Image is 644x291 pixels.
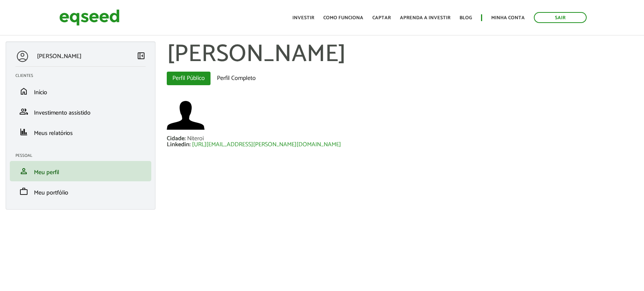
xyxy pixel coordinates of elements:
[15,153,151,158] h2: Pessoal
[19,167,28,176] span: person
[292,15,314,20] a: Investir
[189,139,191,150] span: :
[167,41,638,68] h1: [PERSON_NAME]
[10,81,151,101] li: Início
[10,122,151,142] li: Meus relatórios
[491,15,525,20] a: Minha conta
[372,15,391,20] a: Captar
[460,15,472,20] a: Blog
[19,187,28,196] span: work
[15,187,146,196] a: workMeu portfólio
[184,133,186,144] span: :
[34,128,73,138] span: Meus relatórios
[167,136,187,142] div: Cidade
[534,12,587,23] a: Sair
[167,96,204,134] img: Foto de Gustavo Gomes
[400,15,450,20] a: Aprenda a investir
[10,101,151,122] li: Investimento assistido
[15,87,146,96] a: homeInício
[167,96,204,134] a: Ver perfil do usuário.
[137,51,146,60] span: left_panel_close
[34,87,47,98] span: Início
[19,87,28,96] span: home
[15,107,146,116] a: groupInvestimento assistido
[34,108,91,118] span: Investimento assistido
[37,53,81,60] p: [PERSON_NAME]
[167,72,211,85] a: Perfil Público
[15,127,146,136] a: financeMeus relatórios
[10,181,151,202] li: Meu portfólio
[167,142,192,148] div: Linkedin
[323,15,363,20] a: Como funciona
[137,51,146,62] a: Colapsar menu
[59,8,120,28] img: EqSeed
[211,72,261,85] a: Perfil Completo
[34,188,68,198] span: Meu portfólio
[19,107,28,116] span: group
[187,136,204,142] div: Niteroi
[10,161,151,181] li: Meu perfil
[15,167,146,176] a: personMeu perfil
[192,142,341,148] a: [URL][EMAIL_ADDRESS][PERSON_NAME][DOMAIN_NAME]
[15,74,151,78] h2: Clientes
[34,167,59,178] span: Meu perfil
[19,127,28,136] span: finance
